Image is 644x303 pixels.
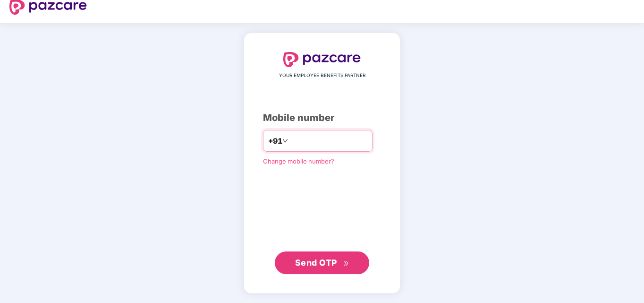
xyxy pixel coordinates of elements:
[279,72,365,79] span: YOUR EMPLOYEE BENEFITS PARTNER
[263,111,381,125] div: Mobile number
[263,157,334,165] a: Change mobile number?
[283,52,361,67] img: logo
[295,258,337,268] span: Send OTP
[343,260,349,267] span: double-right
[275,251,369,274] button: Send OTPdouble-right
[268,135,282,147] span: +91
[282,138,288,144] span: down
